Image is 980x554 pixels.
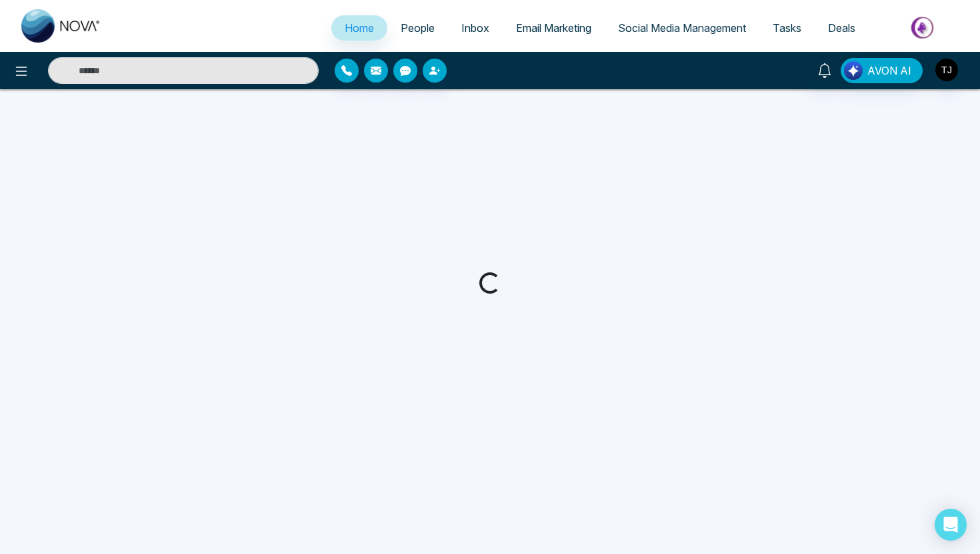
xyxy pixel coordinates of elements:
span: Deals [828,21,855,35]
span: Inbox [461,21,489,35]
a: Inbox [448,15,503,41]
span: AVON AI [867,63,911,79]
a: Home [331,15,387,41]
button: AVON AI [841,58,923,83]
a: Email Marketing [503,15,605,41]
a: Tasks [759,15,815,41]
div: Open Intercom Messenger [935,509,967,541]
a: Social Media Management [605,15,759,41]
span: People [401,21,435,35]
a: Deals [815,15,869,41]
img: Nova CRM Logo [21,9,101,43]
span: Tasks [773,21,801,35]
span: Home [345,21,374,35]
span: Social Media Management [618,21,746,35]
img: User Avatar [935,59,958,81]
img: Market-place.gif [875,13,972,43]
img: Lead Flow [844,61,863,80]
span: Email Marketing [516,21,591,35]
a: People [387,15,448,41]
